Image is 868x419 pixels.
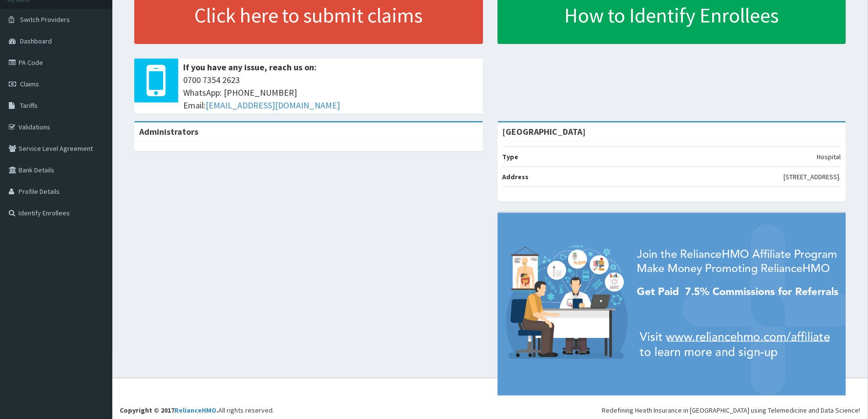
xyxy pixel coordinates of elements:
b: Administrators [139,126,198,137]
a: RelianceHMO [174,406,216,415]
span: 0700 7354 2623 WhatsApp: [PHONE_NUMBER] Email: [183,74,478,111]
span: Dashboard [20,37,52,45]
p: Hospital [817,152,841,162]
strong: [GEOGRAPHIC_DATA] [503,126,586,137]
b: Address [503,172,529,181]
img: provider-team-banner.png [498,213,847,395]
div: Redefining Heath Insurance in [GEOGRAPHIC_DATA] using Telemedicine and Data Science! [602,405,861,415]
span: Switch Providers [20,15,70,24]
span: Claims [20,80,39,88]
a: [EMAIL_ADDRESS][DOMAIN_NAME] [206,100,340,111]
b: If you have any issue, reach us on: [183,62,317,73]
p: [STREET_ADDRESS]. [784,172,841,182]
span: Tariffs [20,101,38,110]
strong: Copyright © 2017 . [120,406,218,415]
b: Type [503,152,519,161]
